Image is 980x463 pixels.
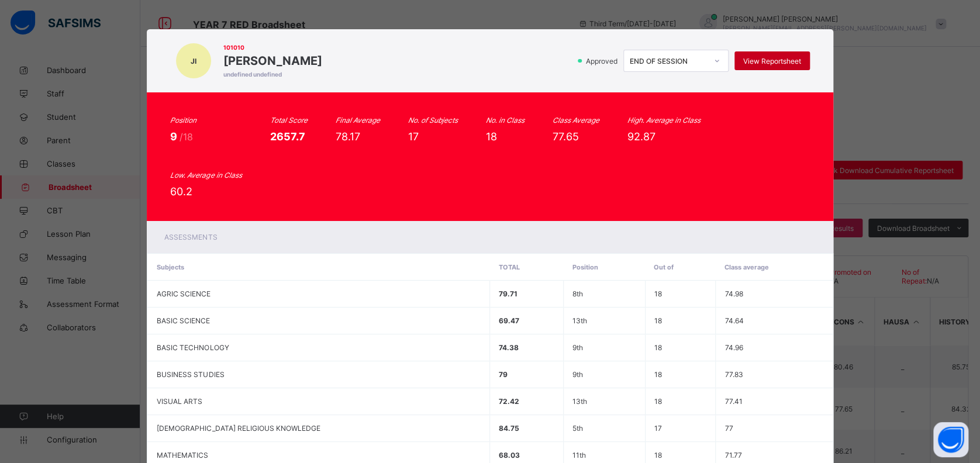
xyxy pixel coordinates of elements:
span: [PERSON_NAME] [223,54,322,68]
span: Approved [585,57,621,65]
span: 77.65 [552,130,578,143]
span: 18 [485,130,496,143]
span: 68.03 [499,451,520,459]
span: 13th [572,316,587,325]
div: END OF SESSION [630,57,707,65]
i: Class Average [552,116,599,125]
span: 92.87 [627,130,655,143]
span: 17 [654,424,662,433]
span: Class average [724,263,769,271]
span: 18 [654,289,662,298]
span: 77 [724,424,733,433]
span: 18 [654,316,662,325]
span: 9th [572,343,583,352]
span: 84.75 [499,424,519,433]
span: 11th [572,451,586,459]
span: 71.77 [724,451,741,459]
span: 18 [654,343,662,352]
span: 77.41 [724,397,742,406]
span: VISUAL ARTS [157,397,202,406]
i: Final Average [335,116,379,125]
i: No. in Class [485,116,524,125]
i: No. of Subjects [408,116,457,125]
span: undefined undefined [223,71,322,78]
span: 18 [654,451,662,459]
span: MATHEMATICS [157,451,208,459]
span: Position [572,263,598,271]
span: JI [191,57,196,65]
span: BUSINESS STUDIES [157,370,224,379]
span: 13th [572,397,587,406]
span: 18 [654,370,662,379]
span: /18 [180,131,193,143]
span: Out of [654,263,674,271]
span: Subjects [157,263,184,271]
span: 69.47 [499,316,519,325]
span: 74.98 [724,289,743,298]
span: 78.17 [335,130,360,143]
span: AGRIC SCIENCE [157,289,211,298]
span: Assessments [164,233,217,241]
i: Total Score [270,116,307,125]
span: 5th [572,424,583,433]
button: Open asap [933,422,968,457]
span: 8th [572,289,583,298]
span: View Reportsheet [743,57,801,65]
span: 9 [170,130,180,143]
span: BASIC SCIENCE [157,316,210,325]
span: 18 [654,397,662,406]
span: [DEMOGRAPHIC_DATA] RELIGIOUS KNOWLEDGE [157,424,320,433]
i: Position [170,116,196,125]
i: High. Average in Class [627,116,700,125]
span: 2657.7 [270,130,305,143]
span: 9th [572,370,583,379]
span: Total [498,263,519,271]
i: Low. Average in Class [170,171,241,179]
span: 77.83 [724,370,743,379]
span: 74.96 [724,343,743,352]
span: 74.64 [724,316,743,325]
span: 74.38 [499,343,519,352]
span: BASIC TECHNOLOGY [157,343,229,352]
span: 101010 [223,44,322,51]
span: 60.2 [170,185,192,198]
span: 79 [499,370,508,379]
span: 72.42 [499,397,519,406]
span: 79.71 [499,289,517,298]
span: 17 [408,130,418,143]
